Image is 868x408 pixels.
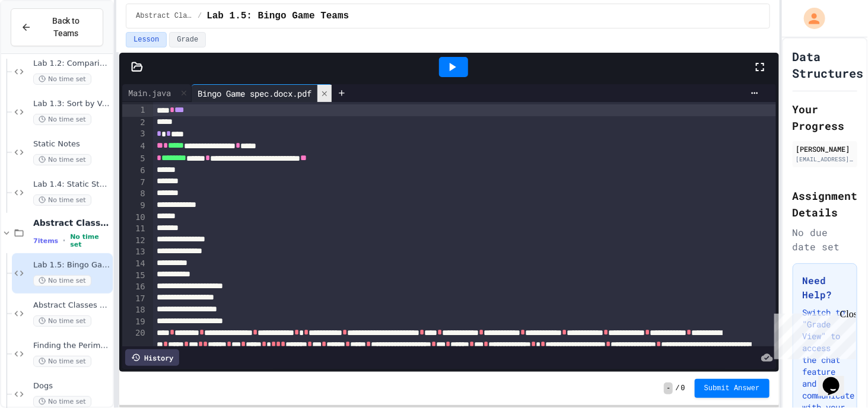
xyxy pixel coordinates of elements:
[122,316,147,328] div: 19
[793,187,858,221] h2: Assignment Details
[198,340,203,348] span: Control character 0x1f
[33,59,110,69] span: Lab 1.2: Comparing Points
[122,84,192,102] div: Main.java
[122,200,147,212] div: 9
[484,340,488,348] span: Control character escape
[33,195,91,206] span: No time set
[664,383,673,394] span: -
[686,328,691,336] span: Control character 0x1e
[603,328,608,336] span: Control character 0x1e
[33,356,91,367] span: No time set
[122,293,147,305] div: 17
[184,340,189,348] span: Control character 0x19
[126,32,167,47] button: Lesson
[170,328,174,336] span: Control character bell
[122,212,147,224] div: 10
[479,328,484,336] span: Control character 0x1e
[192,84,332,102] div: Bingo Game spec.docx.pdf
[796,155,854,164] div: [EMAIL_ADDRESS][DOMAIN_NAME]
[63,236,65,246] span: •
[345,340,350,348] span: Control character 0x3
[770,309,856,359] iframe: chat widget
[5,5,82,75] div: Chat with us now!Close
[276,340,281,348] span: Control character bell
[803,273,848,302] h3: Need Help?
[253,328,257,336] span: Control character 0x1
[33,315,91,327] span: No time set
[796,144,854,154] div: [PERSON_NAME]
[33,139,110,149] span: Static Notes
[33,154,91,165] span: No time set
[122,128,147,141] div: 3
[203,340,208,348] span: Control character 0x18
[33,381,110,391] span: Dogs
[122,246,147,258] div: 13
[122,177,147,189] div: 7
[122,104,147,117] div: 1
[11,8,103,46] button: Back to Teams
[793,225,858,254] div: No due date set
[199,328,204,336] span: Control character 0x1a
[606,340,611,348] span: Control character 0x16
[695,379,770,398] button: Submit Answer
[122,165,147,177] div: 6
[793,48,864,81] h1: Data Structures
[122,153,147,165] div: 5
[122,141,147,153] div: 4
[136,11,193,21] span: Abstract Classes
[33,180,110,190] span: Lab 1.4: Static Student
[307,340,312,348] span: Control character 0xe
[122,281,147,293] div: 16
[33,260,110,270] span: Lab 1.5: Bingo Game Teams
[342,328,347,336] span: Control character 0x7f
[33,275,91,286] span: No time set
[656,340,661,348] span: Control character escape
[271,340,276,348] span: Control character 0x1f
[793,101,858,134] h2: Your Progress
[227,340,231,348] span: Control character 0xf
[33,396,91,407] span: No time set
[241,340,246,348] span: Control character 0x1d
[122,270,147,282] div: 15
[304,328,309,336] span: Control character 0x11
[122,87,177,99] div: Main.java
[169,32,206,47] button: Grade
[70,233,110,248] span: No time set
[520,328,525,336] span: Control character 0x1e
[33,237,58,245] span: 7 items
[791,5,828,32] div: My Account
[562,328,567,336] span: Control character 0x1e
[163,340,168,348] span: Control character 0x1e
[39,15,93,40] span: Back to Teams
[33,74,91,85] span: No time set
[645,328,650,336] span: Control character 0x1e
[366,340,371,348] span: Control character 0x13
[322,340,326,348] span: Control character 0x1
[681,384,685,393] span: 0
[198,11,202,21] span: /
[262,340,266,348] span: Control character 0x3
[192,87,317,100] div: Bingo Game spec.docx.pdf
[33,301,110,311] span: Abstract Classes Notes
[540,340,545,348] span: Control character vertical tab
[446,340,450,348] span: Control character 0x11
[704,384,760,393] span: Submit Answer
[675,384,679,393] span: /
[531,340,536,348] span: Control character 0x6
[431,340,436,348] span: Control character 0xf
[437,328,442,336] span: Control character 0x1e
[122,235,147,247] div: 12
[33,114,91,125] span: No time set
[33,218,110,228] span: Abstract Classes
[122,117,147,129] div: 2
[122,304,147,316] div: 18
[125,349,179,366] div: History
[33,341,110,351] span: Finding the Perimeters
[818,361,856,396] iframe: chat widget
[294,328,299,336] span: Control character backspace
[281,340,285,348] span: Control character 0x7f
[33,99,110,109] span: Lab 1.3: Sort by Vowels
[419,328,424,336] span: Control character 0x7f
[122,188,147,200] div: 8
[122,258,147,270] div: 14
